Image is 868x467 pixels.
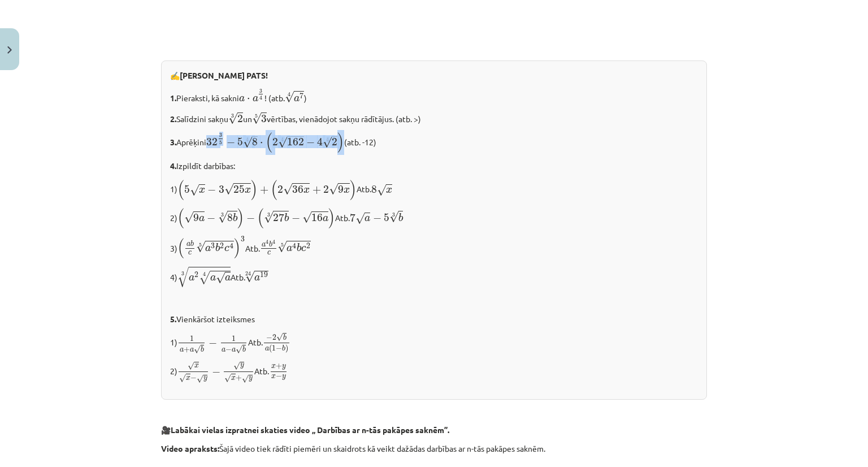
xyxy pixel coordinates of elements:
p: ✍️ [170,70,698,81]
b: Video apraksts: [161,443,219,453]
p: Aprēķini (atb. -12) [170,132,698,153]
span: 7 [300,92,303,98]
span: 2 [272,138,278,146]
span: a [180,348,184,352]
span: − [227,139,235,146]
span: b [282,345,285,352]
span: 4 [266,240,268,244]
span: ) [285,345,288,353]
span: √ [224,183,233,195]
span: 5 [384,214,389,222]
span: x [186,377,190,380]
b: [PERSON_NAME] PATS! [180,70,268,80]
b: 2. [170,114,176,124]
span: + [276,364,282,369]
p: Šajā video tiek rādīti piemēri un skaidrots kā veikt dažādas darbības ar n-tās pakāpes saknēm. [161,443,707,455]
span: √ [218,211,227,223]
span: 8 [371,185,377,193]
span: a [262,243,266,247]
span: √ [355,213,364,224]
p: 4) Atb. [170,266,698,288]
span: ( [269,345,272,353]
span: b [215,243,220,252]
span: a [253,96,258,102]
p: 1) Atb. [170,179,698,200]
span: √ [302,211,311,223]
span: a [254,275,260,281]
span: √ [329,183,338,195]
span: 19 [260,272,268,278]
span: ) [328,208,335,228]
span: √ [283,183,292,195]
span: + [184,347,190,353]
span: 9 [193,214,199,222]
span: 2 [220,243,224,249]
span: − [207,214,215,222]
span: √ [245,271,254,283]
b: Labākai vielas izpratnei skaties video „ Darbības ar n-tās pakāpes saknēm”. [171,425,449,435]
span: c [188,251,192,255]
span: y [240,364,244,369]
p: Izpildīt darbības: [170,160,698,172]
span: 2 [323,185,329,193]
span: 8 [252,138,258,146]
span: x [245,187,251,193]
span: √ [377,184,386,196]
p: 2) Atb. [170,361,698,383]
span: + [260,185,268,193]
b: 5. [170,314,176,324]
span: ( [177,179,184,200]
span: 2 [272,335,276,340]
span: − [276,346,282,352]
span: 2 [277,185,283,193]
span: 5 [219,140,222,144]
span: 25 [233,185,245,193]
span: x [386,187,392,193]
span: √ [179,374,186,382]
span: a [186,243,190,247]
span: ) [234,238,241,258]
span: √ [228,113,237,124]
span: c [224,246,229,252]
span: b [398,213,403,222]
span: 4 [272,240,275,244]
span: a [189,275,194,281]
span: − [212,368,220,376]
b: 1. [170,93,176,103]
span: ) [337,132,344,153]
span: b [283,334,287,340]
span: ( [257,208,264,228]
span: − [246,214,255,222]
span: − [266,335,272,341]
span: a [265,347,269,351]
span: a [239,96,245,102]
span: a [210,275,216,281]
span: 9 [338,185,344,193]
span: ) [237,208,244,228]
span: a [190,348,194,352]
span: ⋅ [260,142,263,145]
p: Pieraksti, kā sakni ! (atb. ) [170,88,698,104]
span: x [271,375,276,379]
span: 7 [350,213,355,222]
span: √ [277,241,287,253]
span: √ [233,362,240,370]
span: y [282,365,286,370]
span: √ [196,241,205,253]
span: a [199,216,205,222]
span: 162 [287,138,304,146]
p: 🎥 [161,424,707,436]
span: y [203,377,207,382]
span: √ [190,184,199,196]
span: 2 [237,115,243,123]
span: 8 [227,214,233,222]
span: ( [177,208,184,228]
span: 3 [259,89,262,93]
span: ( [177,238,184,258]
span: b [242,347,246,353]
span: b [190,241,194,247]
b: 4. [170,161,176,171]
span: − [207,185,216,193]
span: − [209,339,217,347]
span: a [232,348,236,352]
